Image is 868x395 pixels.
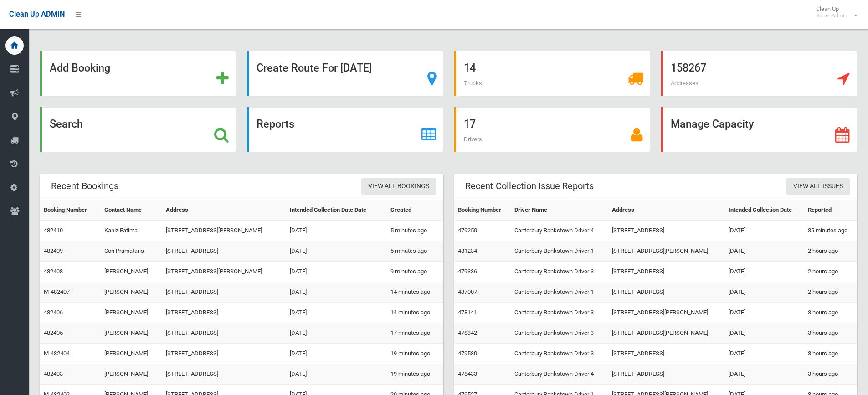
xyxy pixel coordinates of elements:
[286,262,387,282] td: [DATE]
[608,241,724,262] td: [STREET_ADDRESS][PERSON_NAME]
[162,344,286,364] td: [STREET_ADDRESS]
[101,364,162,385] td: [PERSON_NAME]
[101,200,162,221] th: Contact Name
[804,282,857,303] td: 2 hours ago
[511,262,608,282] td: Canterbury Bankstown Driver 3
[608,282,724,303] td: [STREET_ADDRESS]
[725,303,804,323] td: [DATE]
[511,221,608,241] td: Canterbury Bankstown Driver 4
[162,282,286,303] td: [STREET_ADDRESS]
[9,10,65,19] span: Clean Up ADMIN
[387,364,443,385] td: 19 minutes ago
[458,247,477,254] a: 481234
[454,107,650,152] a: 17 Drivers
[454,200,511,221] th: Booking Number
[101,303,162,323] td: [PERSON_NAME]
[257,118,294,130] strong: Reports
[458,350,477,357] a: 479530
[804,323,857,344] td: 3 hours ago
[725,200,804,221] th: Intended Collection Date
[286,221,387,241] td: [DATE]
[804,364,857,385] td: 3 hours ago
[458,268,477,275] a: 479336
[40,177,129,195] header: Recent Bookings
[725,241,804,262] td: [DATE]
[286,200,387,221] th: Intended Collection Date Date
[458,329,477,336] a: 478342
[511,344,608,364] td: Canterbury Bankstown Driver 3
[50,118,83,130] strong: Search
[804,344,857,364] td: 3 hours ago
[458,370,477,377] a: 478433
[387,262,443,282] td: 9 minutes ago
[725,344,804,364] td: [DATE]
[608,221,724,241] td: [STREET_ADDRESS]
[804,241,857,262] td: 2 hours ago
[608,303,724,323] td: [STREET_ADDRESS][PERSON_NAME]
[511,241,608,262] td: Canterbury Bankstown Driver 1
[511,282,608,303] td: Canterbury Bankstown Driver 1
[162,221,286,241] td: [STREET_ADDRESS][PERSON_NAME]
[162,262,286,282] td: [STREET_ADDRESS][PERSON_NAME]
[162,303,286,323] td: [STREET_ADDRESS]
[257,62,372,74] strong: Create Route For [DATE]
[725,262,804,282] td: [DATE]
[661,51,857,96] a: 158267 Addresses
[286,282,387,303] td: [DATE]
[44,350,70,357] a: M-482404
[387,303,443,323] td: 14 minutes ago
[44,268,63,275] a: 482408
[387,241,443,262] td: 5 minutes ago
[162,323,286,344] td: [STREET_ADDRESS]
[511,200,608,221] th: Driver Name
[44,309,63,316] a: 482406
[387,282,443,303] td: 14 minutes ago
[458,227,477,234] a: 479250
[50,62,110,74] strong: Add Booking
[162,200,286,221] th: Address
[101,323,162,344] td: [PERSON_NAME]
[511,303,608,323] td: Canterbury Bankstown Driver 3
[786,178,850,195] a: View All Issues
[608,200,724,221] th: Address
[804,303,857,323] td: 3 hours ago
[247,107,443,152] a: Reports
[816,12,847,19] small: Super Admin
[725,282,804,303] td: [DATE]
[511,364,608,385] td: Canterbury Bankstown Driver 4
[101,262,162,282] td: [PERSON_NAME]
[387,323,443,344] td: 17 minutes ago
[464,80,482,87] span: Trucks
[101,221,162,241] td: Kaniz Fatima
[387,344,443,364] td: 19 minutes ago
[804,200,857,221] th: Reported
[464,136,482,143] span: Drivers
[40,51,236,96] a: Add Booking
[247,51,443,96] a: Create Route For [DATE]
[464,118,476,130] strong: 17
[44,329,63,336] a: 482405
[44,227,63,234] a: 482410
[608,262,724,282] td: [STREET_ADDRESS]
[671,62,706,74] strong: 158267
[286,303,387,323] td: [DATE]
[804,221,857,241] td: 35 minutes ago
[361,178,436,195] a: View All Bookings
[608,364,724,385] td: [STREET_ADDRESS]
[286,344,387,364] td: [DATE]
[608,323,724,344] td: [STREET_ADDRESS][PERSON_NAME]
[162,364,286,385] td: [STREET_ADDRESS]
[162,241,286,262] td: [STREET_ADDRESS]
[511,323,608,344] td: Canterbury Bankstown Driver 3
[387,221,443,241] td: 5 minutes ago
[804,262,857,282] td: 2 hours ago
[40,200,101,221] th: Booking Number
[44,247,63,254] a: 482409
[608,344,724,364] td: [STREET_ADDRESS]
[101,282,162,303] td: [PERSON_NAME]
[671,118,754,130] strong: Manage Capacity
[101,344,162,364] td: [PERSON_NAME]
[812,5,857,19] span: Clean Up
[661,107,857,152] a: Manage Capacity
[725,323,804,344] td: [DATE]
